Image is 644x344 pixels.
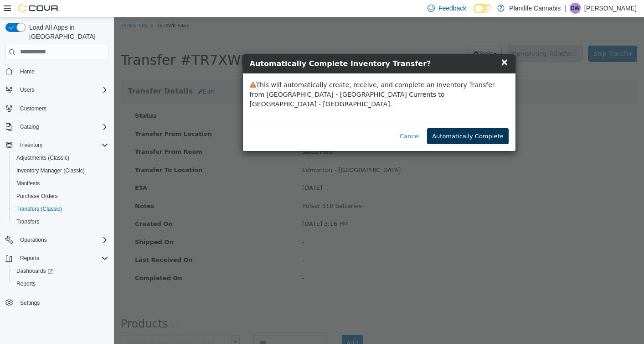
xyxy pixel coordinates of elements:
span: Reports [13,278,108,289]
span: Transfers [13,216,108,227]
span: This will automatically create, receive, and complete an Inventory Transfer from [GEOGRAPHIC_DATA... [136,64,381,90]
span: Users [20,86,34,94]
span: Catalog [16,121,108,132]
button: Inventory Manager (Classic) [9,164,112,177]
button: Automatically Complete [313,111,394,127]
span: Adjustments (Classic) [13,152,108,163]
button: Reports [16,253,43,264]
button: Settings [2,296,112,309]
a: Adjustments (Classic) [13,152,73,163]
span: Settings [16,297,108,308]
button: Transfers [9,215,112,228]
p: | [564,3,566,14]
span: Load All Apps in [GEOGRAPHIC_DATA] [26,23,108,41]
h4: Automatically Complete Inventory Transfer? [136,41,395,52]
button: Catalog [16,121,42,132]
span: Purchase Orders [16,193,58,200]
span: Reports [20,255,39,262]
a: Manifests [13,178,43,189]
button: Users [2,83,112,96]
button: Adjustments (Classic) [9,151,112,164]
span: Transfers (Classic) [16,205,62,213]
div: Dylan Wytinck [570,3,581,14]
a: Dashboards [13,266,57,276]
span: Customers [16,103,108,114]
span: Home [20,68,35,75]
span: Transfers (Classic) [13,203,108,214]
button: Operations [16,235,51,245]
button: Reports [9,277,112,290]
span: Manifests [13,178,108,189]
button: Home [2,65,112,78]
span: Operations [16,235,108,245]
button: Customers [2,102,112,115]
button: Reports [2,252,112,265]
p: [PERSON_NAME] [584,3,637,14]
input: Dark Mode [474,4,493,13]
button: Catalog [2,120,112,133]
button: Purchase Orders [9,190,112,203]
a: Dashboards [9,265,112,277]
span: Transfers [16,218,39,225]
button: Inventory [2,139,112,151]
span: × [386,39,395,50]
span: Dashboards [13,266,108,276]
span: Inventory [20,141,42,149]
p: Plantlife Cannabis [509,3,561,14]
a: Settings [16,297,43,308]
span: Home [16,66,108,77]
span: Reports [16,253,108,264]
button: Inventory [16,140,46,151]
span: Inventory Manager (Classic) [16,167,85,174]
button: Transfers (Classic) [9,203,112,215]
span: Feedback [438,4,466,13]
span: Manifests [16,180,40,187]
span: Operations [20,236,47,244]
span: Inventory [16,140,108,151]
a: Inventory Manager (Classic) [13,165,88,176]
span: Catalog [20,123,39,130]
a: Customers [16,103,50,114]
span: Purchase Orders [13,191,108,202]
span: Settings [20,299,40,307]
button: Manifests [9,177,112,190]
iframe: To enrich screen reader interactions, please activate Accessibility in Grammarly extension settings [114,17,644,344]
nav: Complex example [5,61,108,333]
button: Operations [2,234,112,246]
span: Reports [16,280,36,287]
button: Cancel [281,111,311,127]
a: Transfers [13,216,43,227]
img: Cova [18,4,59,13]
span: Inventory Manager (Classic) [13,165,108,176]
span: Users [16,84,108,95]
button: Users [16,84,38,95]
span: Dark Mode [474,13,474,14]
a: Reports [13,278,39,289]
span: DW [571,3,580,14]
a: Home [16,66,38,77]
span: Customers [20,105,46,112]
span: Adjustments (Classic) [16,154,69,162]
a: Purchase Orders [13,191,62,202]
a: Transfers (Classic) [13,203,66,214]
span: Dashboards [16,267,53,275]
